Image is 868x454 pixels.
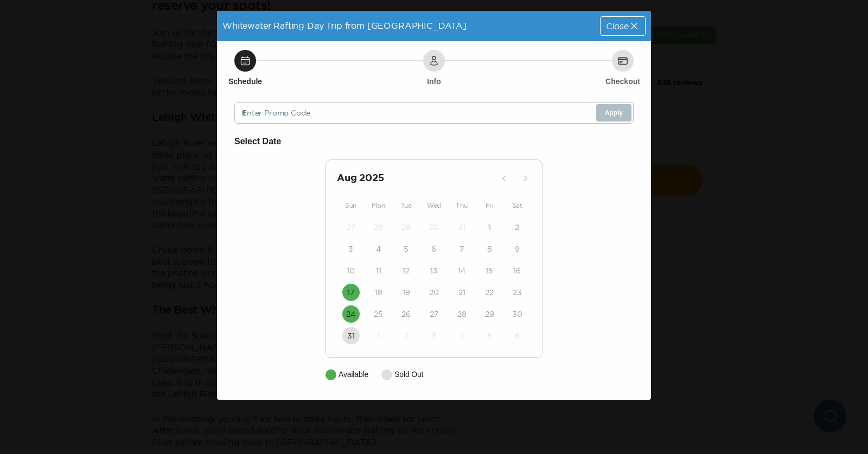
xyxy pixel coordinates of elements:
[425,327,443,344] button: 3
[374,309,383,319] time: 25
[458,287,465,298] time: 21
[453,240,470,258] button: 7
[605,76,640,87] h6: Checkout
[431,244,436,254] time: 6
[508,305,526,323] button: 30
[481,240,498,258] button: 8
[342,327,360,344] button: 31
[398,327,415,344] button: 2
[481,262,498,279] button: 15
[508,327,526,344] button: 6
[448,199,476,212] div: Thu
[370,262,387,279] button: 11
[342,284,360,301] button: 17
[513,287,522,298] time: 23
[337,171,495,186] h2: Aug 2025
[458,222,465,233] time: 31
[453,219,470,236] button: 31
[342,262,360,279] button: 10
[404,244,409,254] time: 5
[342,240,360,258] button: 3
[459,330,464,341] time: 4
[508,219,526,236] button: 2
[515,330,520,341] time: 6
[457,309,467,319] time: 28
[398,240,415,258] button: 5
[404,330,409,341] time: 2
[394,369,423,380] p: Sold Out
[346,309,355,319] time: 24
[476,199,503,212] div: Fri
[503,199,531,212] div: Sat
[481,219,498,236] button: 1
[398,219,415,236] button: 29
[342,219,360,236] button: 27
[337,199,365,212] div: Sun
[429,222,439,233] time: 30
[377,330,380,341] time: 1
[348,244,353,254] time: 3
[370,240,387,258] button: 4
[453,284,470,301] button: 21
[370,219,387,236] button: 28
[370,284,387,301] button: 18
[347,287,354,298] time: 17
[342,305,360,323] button: 24
[398,262,415,279] button: 12
[453,262,470,279] button: 14
[508,284,526,301] button: 23
[401,309,411,319] time: 26
[376,265,381,276] time: 11
[234,135,634,149] h6: Select Date
[515,244,520,254] time: 9
[425,219,443,236] button: 30
[425,284,443,301] button: 20
[425,240,443,258] button: 6
[375,287,382,298] time: 18
[606,22,629,30] span: Close
[486,265,493,276] time: 15
[481,284,498,301] button: 22
[398,284,415,301] button: 19
[485,287,494,298] time: 22
[370,327,387,344] button: 1
[485,309,494,319] time: 29
[431,330,436,341] time: 3
[376,244,381,254] time: 4
[508,262,526,279] button: 16
[347,222,355,233] time: 27
[374,222,383,233] time: 28
[430,309,438,319] time: 27
[429,287,439,298] time: 20
[222,21,467,30] span: Whitewater Rafting Day Trip from [GEOGRAPHIC_DATA]
[228,76,262,87] h6: Schedule
[365,199,392,212] div: Mon
[347,330,355,341] time: 31
[427,76,441,87] h6: Info
[403,265,410,276] time: 12
[487,330,492,341] time: 5
[459,244,464,254] time: 7
[453,327,470,344] button: 4
[481,305,498,323] button: 29
[515,222,519,233] time: 2
[392,199,420,212] div: Tue
[512,309,522,319] time: 30
[453,305,470,323] button: 28
[458,265,465,276] time: 14
[398,305,415,323] button: 26
[420,199,448,212] div: Wed
[347,265,355,276] time: 10
[508,240,526,258] button: 9
[339,369,368,380] p: Available
[513,265,521,276] time: 16
[403,287,410,298] time: 19
[487,244,492,254] time: 8
[425,262,443,279] button: 13
[488,222,491,233] time: 1
[430,265,438,276] time: 13
[401,222,411,233] time: 29
[370,305,387,323] button: 25
[425,305,443,323] button: 27
[481,327,498,344] button: 5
